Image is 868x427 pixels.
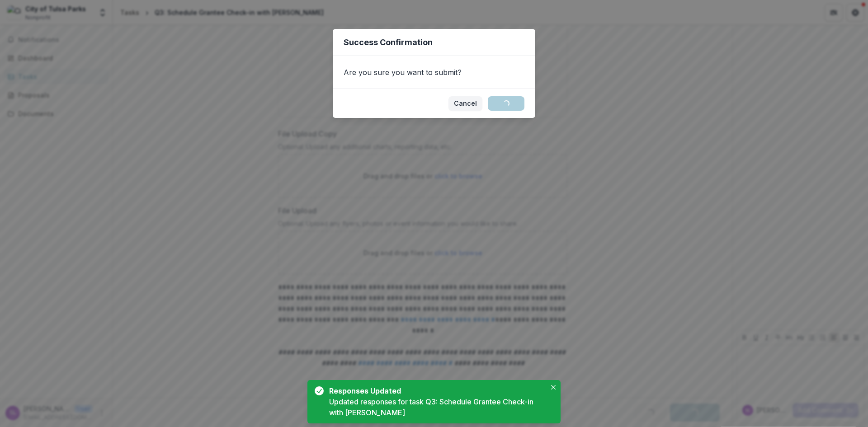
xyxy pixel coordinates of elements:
[333,29,535,56] header: Success Confirmation
[548,382,559,393] button: Close
[448,96,482,111] button: Cancel
[333,56,535,89] div: Are you sure you want to submit?
[329,385,542,396] div: Responses Updated
[329,396,546,418] div: Updated responses for task Q3: Schedule Grantee Check-in with [PERSON_NAME]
